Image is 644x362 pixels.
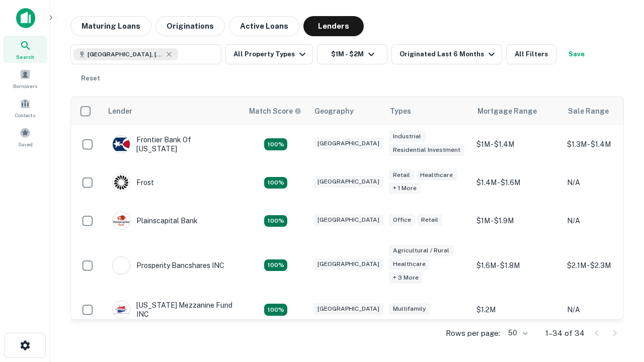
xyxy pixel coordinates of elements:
div: Plainscapital Bank [112,212,198,230]
td: $1.2M [471,291,562,329]
div: [US_STATE] Mezzanine Fund INC [112,301,233,319]
div: Prosperity Bancshares INC [112,256,224,275]
div: Matching Properties: 4, hasApolloMatch: undefined [264,138,287,150]
div: + 1 more [389,183,421,194]
img: picture [113,174,130,191]
iframe: Chat Widget [594,249,644,298]
button: Originations [155,16,225,36]
div: Multifamily [389,303,430,315]
div: Frost [112,173,154,192]
div: Healthcare [389,258,430,270]
img: picture [113,136,130,153]
div: Frontier Bank Of [US_STATE] [112,135,233,153]
th: Mortgage Range [471,97,562,125]
div: [GEOGRAPHIC_DATA] [313,303,383,315]
a: Borrowers [3,65,47,92]
span: Contacts [15,111,35,119]
div: Healthcare [416,169,457,181]
td: $1M - $1.4M [471,125,562,163]
img: capitalize-icon.png [16,8,35,28]
button: Active Loans [229,16,299,36]
div: [GEOGRAPHIC_DATA] [313,176,383,188]
button: Lenders [303,16,364,36]
img: picture [113,301,130,318]
div: Lender [108,105,132,117]
div: Originated Last 6 Months [399,48,498,60]
img: picture [113,212,130,229]
div: Retail [389,169,414,181]
button: All Property Types [225,44,313,64]
span: Borrowers [13,82,37,90]
div: Industrial [389,131,425,142]
span: [GEOGRAPHIC_DATA], [GEOGRAPHIC_DATA], [GEOGRAPHIC_DATA] [88,50,163,59]
div: Capitalize uses an advanced AI algorithm to match your search with the best lender. The match sco... [249,106,301,117]
div: 50 [504,326,529,340]
button: Originated Last 6 Months [391,44,502,64]
div: Matching Properties: 4, hasApolloMatch: undefined [264,177,287,189]
p: Rows per page: [446,327,500,339]
span: Saved [18,140,33,148]
div: Retail [417,214,442,226]
button: Save your search to get updates of matches that match your search criteria. [560,44,593,64]
div: Matching Properties: 6, hasApolloMatch: undefined [264,259,287,271]
button: All Filters [506,44,556,64]
th: Capitalize uses an advanced AI algorithm to match your search with the best lender. The match sco... [243,97,308,125]
div: [GEOGRAPHIC_DATA] [313,258,383,270]
div: Matching Properties: 5, hasApolloMatch: undefined [264,304,287,316]
div: Matching Properties: 4, hasApolloMatch: undefined [264,215,287,227]
button: Maturing Loans [70,16,151,36]
button: $1M - $2M [317,44,387,64]
div: Residential Investment [389,144,464,156]
div: + 3 more [389,272,423,284]
img: picture [113,257,130,274]
div: [GEOGRAPHIC_DATA] [313,214,383,226]
div: Types [390,105,411,117]
span: Search [16,53,34,61]
div: Office [389,214,415,226]
div: [GEOGRAPHIC_DATA] [313,138,383,149]
a: Contacts [3,94,47,121]
div: Agricultural / Rural [389,245,453,256]
div: Geography [314,105,354,117]
button: Reset [74,68,107,88]
p: 1–34 of 34 [545,327,585,339]
td: $1M - $1.9M [471,202,562,240]
a: Search [3,36,47,63]
th: Geography [308,97,384,125]
td: $1.6M - $1.8M [471,240,562,291]
a: Saved [3,123,47,150]
th: Types [384,97,471,125]
th: Lender [102,97,243,125]
h6: Match Score [249,106,299,117]
div: Sale Range [568,105,609,117]
td: $1.4M - $1.6M [471,163,562,202]
div: Mortgage Range [477,105,537,117]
